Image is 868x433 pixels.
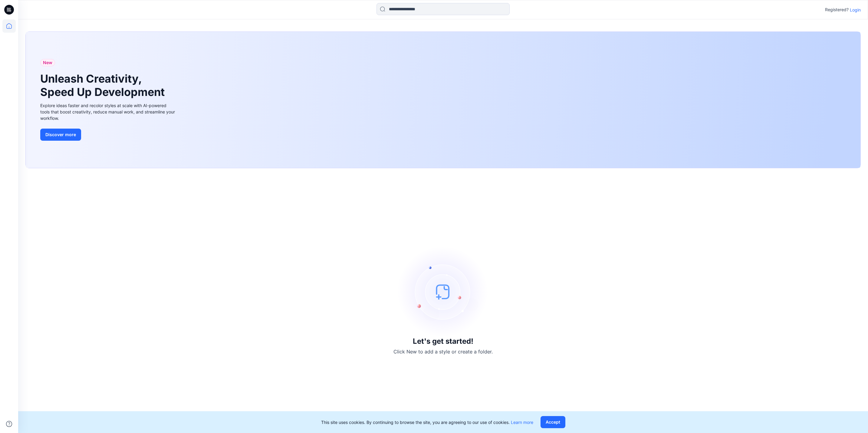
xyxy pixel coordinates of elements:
h3: Let's get started! [413,337,473,346]
a: Discover more [40,129,176,141]
a: Learn more [511,420,533,425]
img: empty-state-image.svg [398,246,488,337]
button: Discover more [40,129,81,141]
p: Click New to add a style or create a folder. [393,348,493,355]
button: Accept [541,416,565,428]
p: Login [850,7,861,13]
span: New [43,59,52,66]
div: Explore ideas faster and recolor styles at scale with AI-powered tools that boost creativity, red... [40,102,176,121]
p: This site uses cookies. By continuing to browse the site, you are agreeing to our use of cookies. [321,419,533,425]
h1: Unleash Creativity, Speed Up Development [40,72,167,98]
p: Registered? [825,6,849,13]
